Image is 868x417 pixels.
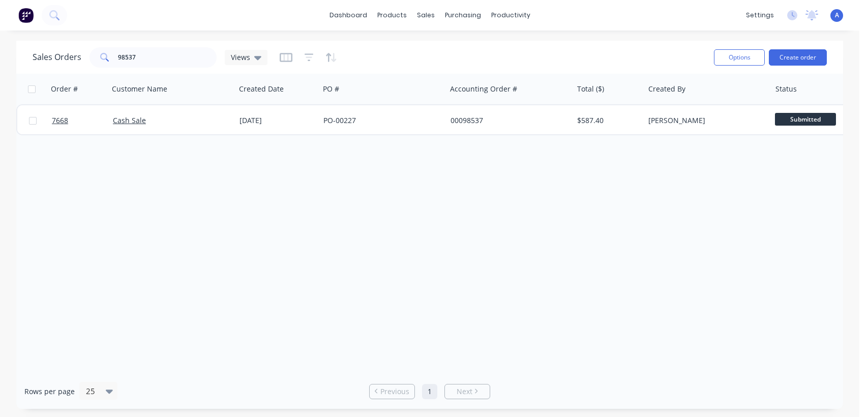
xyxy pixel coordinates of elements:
[24,386,75,397] span: Rows per page
[714,49,765,66] button: Options
[324,8,372,23] a: dashboard
[486,8,535,23] div: productivity
[648,115,761,126] div: [PERSON_NAME]
[239,84,284,94] div: Created Date
[240,115,315,126] div: [DATE]
[440,8,486,23] div: purchasing
[365,384,494,399] ul: Pagination
[380,386,409,397] span: Previous
[835,11,839,20] span: A
[412,8,440,23] div: sales
[577,115,637,126] div: $587.40
[33,52,81,62] h1: Sales Orders
[51,84,78,94] div: Order #
[451,115,563,126] div: 00098537
[775,84,797,94] div: Status
[775,113,836,126] span: Submitted
[52,105,113,136] a: 7668
[741,8,779,23] div: settings
[450,84,517,94] div: Accounting Order #
[769,49,827,66] button: Create order
[118,47,217,68] input: Search...
[18,8,34,23] img: Factory
[112,84,167,94] div: Customer Name
[323,84,339,94] div: PO #
[370,386,414,397] a: Previous page
[445,386,490,397] a: Next page
[52,115,68,126] span: 7668
[422,384,437,399] a: Page 1 is your current page
[323,115,436,126] div: PO-00227
[457,386,472,397] span: Next
[113,115,146,125] a: Cash Sale
[577,84,604,94] div: Total ($)
[231,52,250,63] span: Views
[372,8,412,23] div: products
[648,84,685,94] div: Created By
